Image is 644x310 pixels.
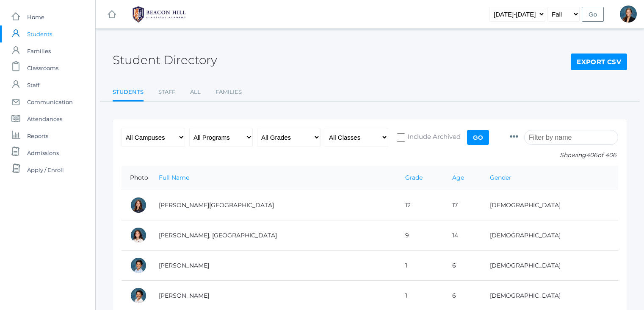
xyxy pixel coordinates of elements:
td: 6 [444,251,481,281]
span: Classrooms [27,59,58,76]
td: [DEMOGRAPHIC_DATA] [481,220,618,251]
h2: Student Directory [113,54,217,67]
td: 17 [444,190,481,220]
a: Gender [490,174,511,181]
td: [PERSON_NAME][GEOGRAPHIC_DATA] [150,190,397,220]
span: Students [27,25,52,42]
a: Export CSV [571,54,627,70]
td: [PERSON_NAME] [150,251,397,281]
div: Charlotte Abdulla [130,197,147,214]
span: Attendances [27,110,62,127]
td: 12 [397,190,444,220]
input: Filter by name [524,130,618,145]
a: All [190,84,201,101]
a: Full Name [159,174,189,181]
a: Age [452,174,464,181]
td: [DEMOGRAPHIC_DATA] [481,190,618,220]
td: 14 [444,220,481,251]
span: Families [27,42,51,59]
span: Admissions [27,144,59,161]
span: Apply / Enroll [27,161,64,178]
span: Staff [27,76,39,93]
td: 1 [397,251,444,281]
td: 9 [397,220,444,251]
span: Communication [27,93,73,110]
span: Include Archived [405,132,461,143]
p: Showing of 406 [510,151,618,160]
span: 406 [586,151,597,159]
td: [DEMOGRAPHIC_DATA] [481,251,618,281]
div: Grayson Abrea [130,287,147,304]
span: Reports [27,127,48,144]
a: Students [113,84,144,102]
span: Home [27,8,44,25]
th: Photo [122,166,150,190]
div: Allison Smith [620,6,637,23]
input: Go [582,7,604,22]
a: Grade [405,174,423,181]
div: Phoenix Abdulla [130,227,147,244]
div: Dominic Abrea [130,257,147,274]
a: Families [216,84,242,101]
td: [PERSON_NAME], [GEOGRAPHIC_DATA] [150,220,397,251]
input: Go [467,130,489,145]
input: Include Archived [397,133,405,142]
a: Staff [158,84,175,101]
img: 1_BHCALogos-05.png [127,4,191,25]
